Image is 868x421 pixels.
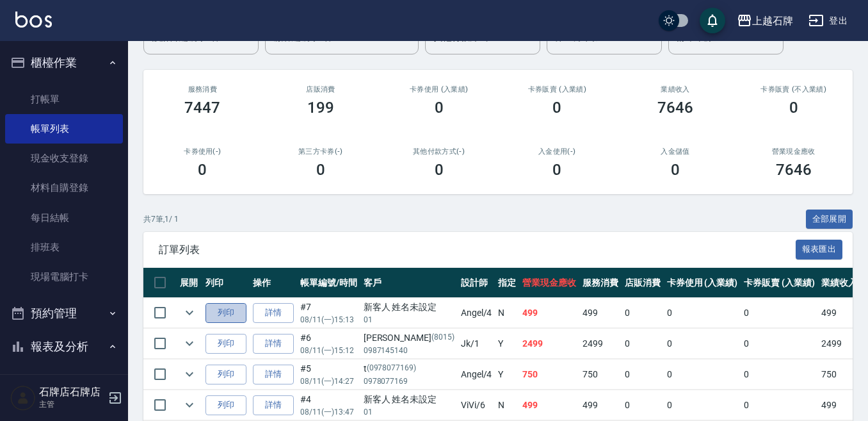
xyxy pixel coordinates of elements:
[5,114,123,144] a: 帳單列表
[5,144,123,173] a: 現金收支登錄
[5,85,123,114] a: 打帳單
[519,390,579,420] td: 499
[297,268,360,298] th: 帳單編號/時間
[364,314,454,326] p: 01
[579,268,622,298] th: 服務消費
[364,362,454,376] div: t
[180,395,199,415] button: expand row
[513,147,601,156] h2: 入金使用(-)
[364,393,454,406] div: 新客人 姓名未設定
[431,331,454,345] p: (8015)
[495,298,519,328] td: N
[205,334,246,354] button: 列印
[177,268,202,298] th: 展開
[435,99,444,117] h3: 0
[458,268,495,298] th: 設計師
[395,147,483,156] h2: 其他付款方式(-)
[750,85,837,94] h2: 卡券販賣 (不入業績)
[741,298,818,328] td: 0
[297,390,360,420] td: #4
[297,298,360,328] td: #7
[300,345,357,356] p: 08/11 (一) 15:12
[159,85,246,94] h3: 服務消費
[632,147,719,156] h2: 入金儲值
[180,365,199,384] button: expand row
[513,85,601,94] h2: 卡券販賣 (入業績)
[198,161,207,179] h3: 0
[671,161,680,179] h3: 0
[458,298,495,328] td: Angel /4
[307,99,334,117] h3: 199
[552,99,561,117] h3: 0
[253,365,294,384] a: 詳情
[519,329,579,359] td: 2499
[277,85,365,94] h2: 店販消費
[552,161,561,179] h3: 0
[143,213,179,225] p: 共 7 筆, 1 / 1
[316,161,325,179] h3: 0
[180,303,199,322] button: expand row
[5,262,123,292] a: 現場電腦打卡
[741,268,818,298] th: 卡券販賣 (入業績)
[664,268,741,298] th: 卡券使用 (入業績)
[657,99,693,117] h3: 7646
[495,390,519,420] td: N
[700,8,725,33] button: save
[818,298,860,328] td: 499
[253,334,294,354] a: 詳情
[750,147,837,156] h2: 營業現金應收
[579,329,622,359] td: 2499
[579,390,622,420] td: 499
[732,8,798,34] button: 上越石牌
[39,386,104,399] h5: 石牌店石牌店
[364,301,454,314] div: 新客人 姓名未設定
[622,298,664,328] td: 0
[395,85,483,94] h2: 卡券使用 (入業績)
[741,329,818,359] td: 0
[579,359,622,390] td: 750
[205,395,246,415] button: 列印
[364,331,454,345] div: [PERSON_NAME]
[664,359,741,390] td: 0
[458,329,495,359] td: Jk /1
[180,334,199,353] button: expand row
[159,147,246,156] h2: 卡券使用(-)
[184,99,220,117] h3: 7447
[364,376,454,387] p: 0978077169
[5,368,123,397] a: 報表目錄
[39,399,104,410] p: 主管
[297,329,360,359] td: #6
[205,303,246,323] button: 列印
[458,390,495,420] td: ViVi /6
[752,13,793,29] div: 上越石牌
[300,314,357,326] p: 08/11 (一) 15:13
[579,298,622,328] td: 499
[5,297,123,330] button: 預約管理
[495,359,519,390] td: Y
[253,395,294,415] a: 詳情
[806,210,853,229] button: 全部展開
[253,303,294,323] a: 詳情
[15,12,52,28] img: Logo
[5,46,123,79] button: 櫃檯作業
[5,233,123,262] a: 排班表
[495,268,519,298] th: 指定
[10,385,36,411] img: Person
[435,161,444,179] h3: 0
[159,244,796,256] span: 訂單列表
[622,329,664,359] td: 0
[277,147,365,156] h2: 第三方卡券(-)
[519,298,579,328] td: 499
[632,85,719,94] h2: 業績收入
[205,365,246,384] button: 列印
[664,390,741,420] td: 0
[300,376,357,387] p: 08/11 (一) 14:27
[364,406,454,418] p: 01
[367,362,417,376] p: (0978077169)
[803,9,853,33] button: 登出
[622,359,664,390] td: 0
[5,330,123,363] button: 報表及分析
[5,173,123,202] a: 材料自購登錄
[741,390,818,420] td: 0
[495,329,519,359] td: Y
